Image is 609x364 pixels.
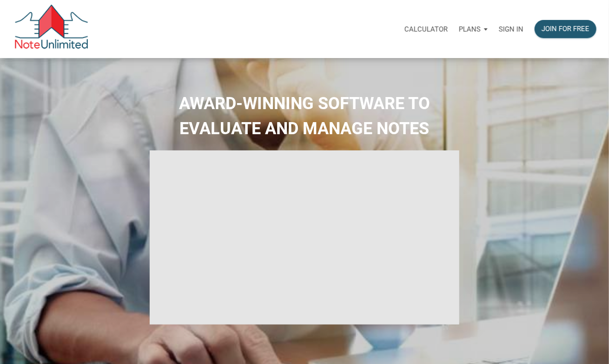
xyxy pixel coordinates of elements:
button: Join for free [535,20,596,38]
a: Sign in [493,14,529,44]
iframe: NoteUnlimited [150,150,459,324]
a: Join for free [529,14,602,44]
p: Calculator [404,25,448,33]
a: Plans [453,14,493,44]
button: Plans [453,15,493,43]
div: Join for free [542,24,589,34]
a: Calculator [399,14,453,44]
p: Sign in [499,25,523,33]
h2: AWARD-WINNING SOFTWARE TO EVALUATE AND MANAGE NOTES [7,91,602,141]
p: Plans [459,25,481,33]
